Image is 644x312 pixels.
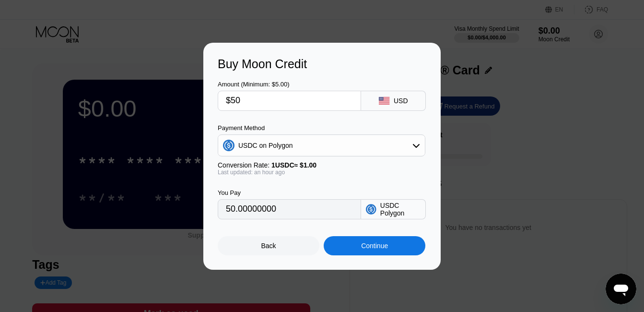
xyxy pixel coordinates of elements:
div: USD [394,97,408,105]
div: USDC on Polygon [238,142,293,149]
div: Continue [324,236,425,255]
iframe: Button to launch messaging window [606,274,636,304]
span: 1 USDC ≈ $1.00 [271,161,316,169]
div: Payment Method [218,124,425,132]
div: Buy Moon Credit [218,57,426,71]
div: You Pay [218,189,361,196]
div: Back [261,242,276,250]
div: Last updated: an hour ago [218,169,425,176]
div: Conversion Rate: [218,161,425,169]
div: USDC Polygon [380,202,421,217]
div: USDC on Polygon [218,136,425,155]
div: Continue [361,242,388,250]
div: Back [218,236,319,255]
div: Amount (Minimum: $5.00) [218,81,361,88]
input: $0.00 [226,91,353,110]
